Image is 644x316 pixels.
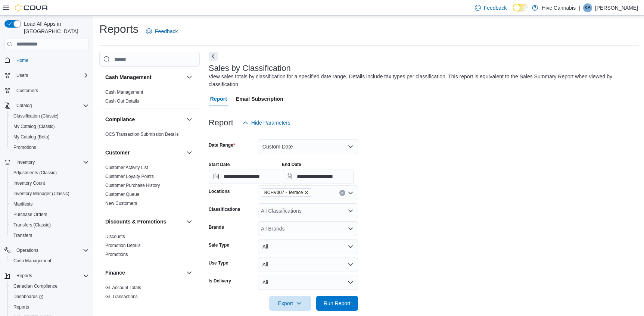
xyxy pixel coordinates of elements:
[185,115,194,124] button: Compliance
[13,86,89,95] span: Customers
[105,98,139,104] span: Cash Out Details
[7,209,92,220] button: Purchase Orders
[99,283,200,304] div: Finance
[105,234,125,239] a: Discounts
[10,143,39,152] a: Promotions
[10,112,62,121] a: Classification (Classic)
[261,188,312,197] span: BCHV007 - Terrace
[185,73,194,82] button: Cash Management
[10,112,89,121] span: Classification (Classic)
[7,302,92,312] button: Reports
[10,292,46,301] a: Dashboards
[105,183,160,188] a: Customer Purchase History
[10,220,89,229] span: Transfers (Classic)
[105,294,138,299] a: GL Transactions
[13,180,45,186] span: Inventory Count
[16,103,32,109] span: Catalog
[105,149,130,156] h3: Customer
[324,300,351,307] span: Run Report
[105,218,166,225] h3: Discounts & Promotions
[13,71,89,80] span: Users
[7,142,92,153] button: Promotions
[304,190,309,195] button: Remove BCHV007 - Terrace from selection in this group
[13,170,57,176] span: Adjustments (Classic)
[99,163,200,211] div: Customer
[105,116,135,123] h3: Compliance
[105,252,128,257] a: Promotions
[7,256,92,266] button: Cash Management
[10,210,50,219] a: Purchase Orders
[105,132,179,137] a: OCS Transaction Submission Details
[1,245,92,256] button: Operations
[13,71,31,80] button: Users
[15,4,49,12] img: Cova
[339,190,345,196] button: Clear input
[13,113,59,119] span: Classification (Classic)
[316,296,358,311] button: Run Report
[99,232,200,262] div: Discounts & Promotions
[1,70,92,81] button: Users
[209,52,218,61] button: Next
[13,123,55,129] span: My Catalog (Classic)
[585,3,591,12] span: KB
[10,220,54,229] a: Transfers (Classic)
[13,55,89,65] span: Home
[264,189,303,196] span: BCHV007 - Terrace
[209,142,235,148] label: Date Range
[282,162,301,168] label: End Date
[13,191,69,197] span: Inventory Manager (Classic)
[10,231,35,240] a: Transfers
[13,258,51,264] span: Cash Management
[258,139,358,154] button: Custom Date
[13,144,36,150] span: Promotions
[10,292,89,301] span: Dashboards
[10,168,60,177] a: Adjustments (Classic)
[13,101,89,110] span: Catalog
[269,296,311,311] button: Export
[105,165,148,170] a: Customer Activity List
[13,158,89,167] span: Inventory
[210,91,227,106] span: Report
[209,188,230,194] label: Locations
[348,208,354,214] button: Open list of options
[209,224,224,230] label: Brands
[13,271,89,280] span: Reports
[7,132,92,142] button: My Catalog (Beta)
[10,179,89,188] span: Inventory Count
[105,149,183,156] button: Customer
[7,281,92,291] button: Canadian Compliance
[7,188,92,199] button: Inventory Manager (Classic)
[7,199,92,209] button: Manifests
[10,303,89,312] span: Reports
[105,294,138,300] span: GL Transactions
[105,192,139,197] a: Customer Queue
[105,191,139,197] span: Customer Queue
[105,173,154,179] span: Customer Loyalty Points
[13,246,89,255] span: Operations
[105,90,143,95] a: Cash Management
[16,88,38,94] span: Customers
[13,86,41,95] a: Customers
[21,20,89,35] span: Load All Apps in [GEOGRAPHIC_DATA]
[7,121,92,132] button: My Catalog (Classic)
[99,88,200,109] div: Cash Management
[7,178,92,188] button: Inventory Count
[155,28,178,35] span: Feedback
[10,256,54,265] a: Cash Management
[7,220,92,230] button: Transfers (Classic)
[7,168,92,178] button: Adjustments (Classic)
[258,239,358,254] button: All
[105,201,137,206] a: New Customers
[209,162,230,168] label: Start Date
[10,189,72,198] a: Inventory Manager (Classic)
[13,246,41,255] button: Operations
[16,72,28,78] span: Users
[209,64,291,73] h3: Sales by Classification
[16,159,35,165] span: Inventory
[209,206,240,212] label: Classifications
[209,260,228,266] label: Use Type
[10,282,60,291] a: Canadian Compliance
[13,283,57,289] span: Canadian Compliance
[209,278,231,284] label: Is Delivery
